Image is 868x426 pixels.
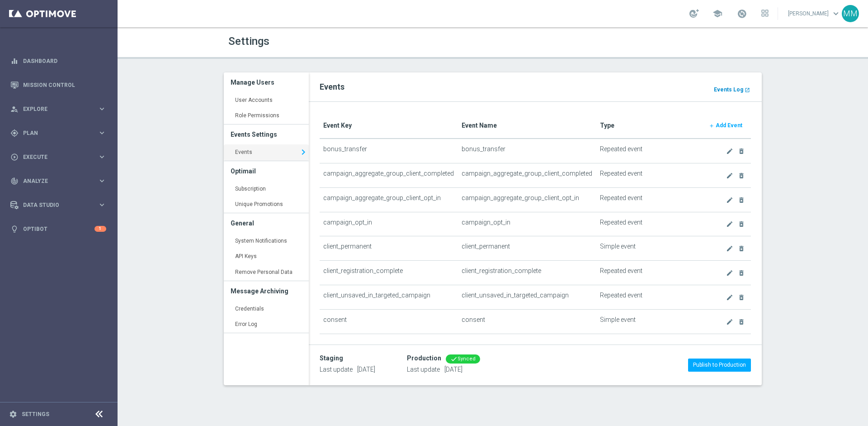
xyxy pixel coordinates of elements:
[320,113,458,139] th: Event Key
[10,225,107,233] button: lightbulb Optibot 1
[10,201,98,209] div: Data Studio
[320,334,458,358] td: deposit
[738,148,745,155] i: delete_forever
[320,212,458,236] td: campaign_opt_in
[738,196,745,204] i: delete_forever
[726,269,733,277] i: create
[224,316,309,333] a: Error Log
[10,217,106,241] div: Optibot
[458,261,596,285] td: client_registration_complete
[726,196,733,204] i: create
[709,123,714,129] i: add
[738,172,745,179] i: delete_forever
[224,108,309,124] a: Role Permissions
[10,105,107,113] button: person_search Explore keyboard_arrow_right
[726,148,733,155] i: create
[831,9,841,19] span: keyboard_arrow_down
[224,92,309,109] a: User Accounts
[10,225,19,233] i: lightbulb
[23,73,106,97] a: Mission Control
[10,177,107,185] button: track_changes Analyze keyboard_arrow_right
[231,124,302,144] h3: Events Settings
[10,49,106,73] div: Dashboard
[10,57,107,65] button: equalizer Dashboard
[458,334,596,358] td: deposit
[458,163,596,188] td: campaign_aggregate_group_client_completed
[596,113,700,139] th: Type
[596,212,700,236] td: Repeated event
[738,245,745,252] i: delete_forever
[298,145,309,159] i: keyboard_arrow_right
[320,236,458,261] td: client_permanent
[458,139,596,163] td: bonus_transfer
[98,153,106,161] i: keyboard_arrow_right
[10,81,107,89] button: Mission Control
[458,309,596,334] td: consent
[357,366,375,373] span: [DATE]
[10,153,107,161] div: play_circle_outline Execute keyboard_arrow_right
[10,105,98,113] div: Explore
[10,129,107,137] button: gps_fixed Plan keyboard_arrow_right
[738,294,745,301] i: delete_forever
[231,72,302,92] h3: Manage Users
[458,212,596,236] td: campaign_opt_in
[23,217,94,241] a: Optibot
[10,57,19,65] i: equalizer
[458,236,596,261] td: client_permanent
[10,129,19,137] i: gps_fixed
[458,113,596,139] th: Event Name
[688,359,751,371] button: Publish to Production
[596,187,700,212] td: Repeated event
[10,177,19,185] i: track_changes
[596,139,700,163] td: Repeated event
[98,177,106,185] i: keyboard_arrow_right
[10,73,106,97] div: Mission Control
[98,201,106,209] i: keyboard_arrow_right
[458,187,596,212] td: campaign_aggregate_group_client_opt_in
[98,129,106,137] i: keyboard_arrow_right
[726,172,733,179] i: create
[738,318,745,325] i: delete_forever
[94,226,106,232] div: 1
[407,365,480,373] p: Last update
[23,178,98,184] span: Analyze
[224,233,309,249] a: System Notifications
[726,294,733,301] i: create
[596,285,700,309] td: Repeated event
[10,153,19,161] i: play_circle_outline
[9,410,17,418] i: settings
[842,5,859,22] div: MM
[22,412,49,417] a: Settings
[712,9,722,19] span: school
[320,309,458,334] td: consent
[224,196,309,213] a: Unique Promotions
[224,181,309,197] a: Subscription
[738,269,745,277] i: delete_forever
[450,355,458,363] i: done
[458,356,476,362] span: Synced
[320,187,458,212] td: campaign_aggregate_group_client_opt_in
[726,220,733,228] i: create
[23,49,106,73] a: Dashboard
[224,301,309,317] a: Credentials
[224,144,309,161] a: Events
[10,153,98,161] div: Execute
[320,139,458,163] td: bonus_transfer
[444,366,462,373] span: [DATE]
[224,264,309,281] a: Remove Personal Data
[787,7,842,20] a: [PERSON_NAME]keyboard_arrow_down
[596,261,700,285] td: Repeated event
[23,130,98,136] span: Plan
[231,161,302,181] h3: Optimail
[23,106,98,112] span: Explore
[596,334,700,358] td: Repeated event
[320,365,375,373] p: Last update
[23,202,98,208] span: Data Studio
[224,249,309,265] a: API Keys
[10,201,107,209] button: Data Studio keyboard_arrow_right
[23,154,98,160] span: Execute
